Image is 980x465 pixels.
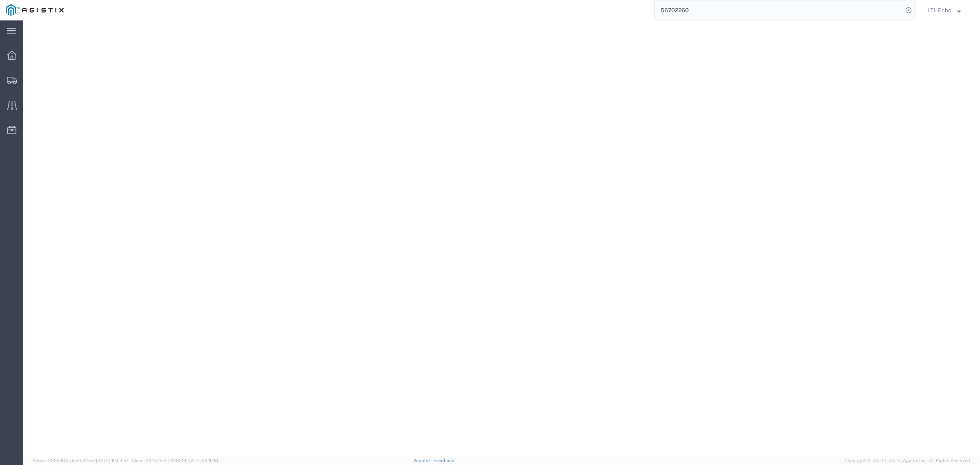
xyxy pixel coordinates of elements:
span: Client: 2025.18.0-7346316 [131,458,218,463]
span: [DATE] 08:10:16 [186,458,218,463]
button: LTL Echo [927,5,969,15]
iframe: FS Legacy Container [23,20,980,456]
a: Feedback [433,458,454,463]
span: LTL Echo [927,6,951,15]
span: Server: 2025.18.0-daa1fe12ee7 [33,458,128,463]
span: [DATE] 10:04:51 [96,458,128,463]
img: logo [6,4,64,16]
a: Support [413,458,434,463]
input: Search for shipment number, reference number [655,0,903,20]
span: Copyright © [DATE]-[DATE] Agistix Inc., All Rights Reserved [844,457,970,464]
